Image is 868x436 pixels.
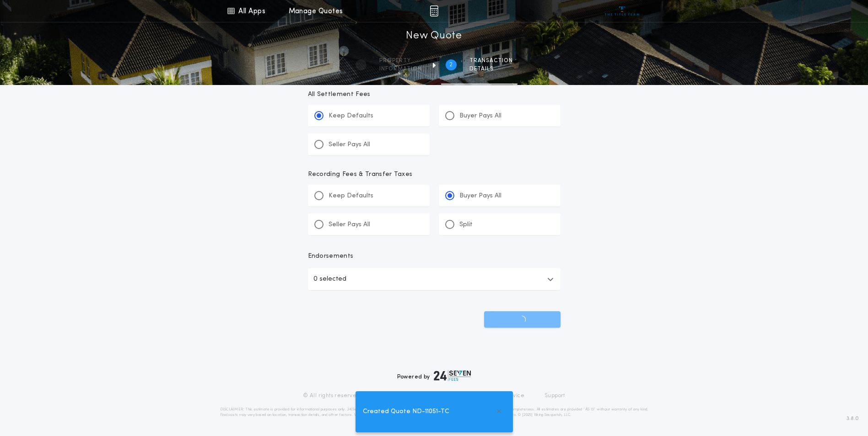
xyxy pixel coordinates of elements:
[308,268,561,290] button: 0 selected
[329,112,373,121] p: Keep Defaults
[313,274,346,285] p: 0 selected
[459,220,473,229] p: Split
[469,65,513,73] span: details
[469,57,513,64] span: Transaction
[449,61,453,69] h2: 2
[379,57,422,64] span: Property
[329,220,370,229] p: Seller Pays All
[329,140,370,149] p: Seller Pays All
[363,407,449,417] span: Created Quote ND-11051-TC
[430,5,438,16] img: img
[379,65,422,73] span: information
[308,170,561,179] p: Recording Fees & Transfer Taxes
[459,112,501,121] p: Buyer Pays All
[329,191,373,201] p: Keep Defaults
[308,90,561,99] p: All Settlement Fees
[434,370,471,381] img: logo
[397,370,471,381] div: Powered by
[605,6,639,16] img: vs-icon
[308,252,561,261] p: Endorsements
[406,29,462,43] h1: New Quote
[459,191,501,201] p: Buyer Pays All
